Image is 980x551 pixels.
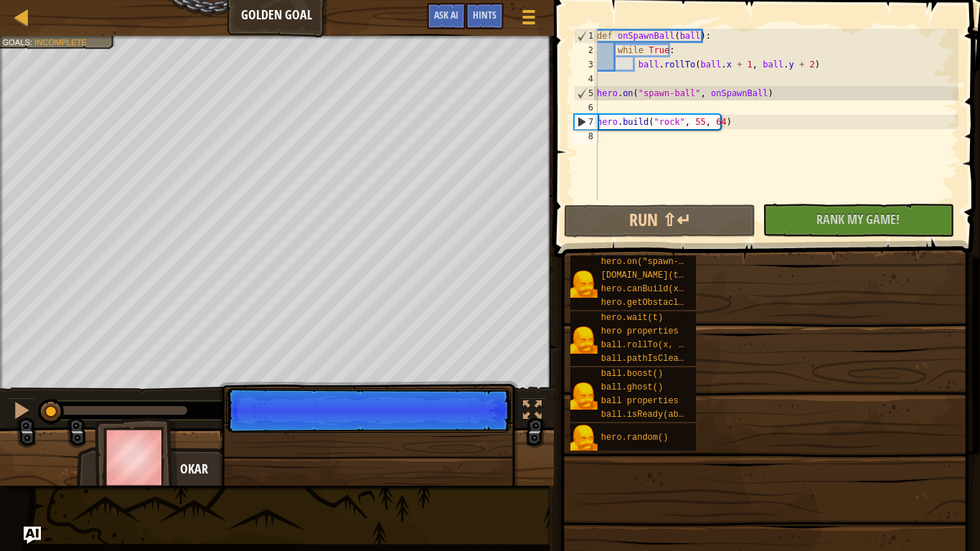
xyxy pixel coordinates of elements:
[427,3,466,29] button: Ask AI
[574,129,598,143] div: 8
[574,57,598,72] div: 3
[601,298,725,308] span: hero.getObstacleAt(x, y)
[575,86,598,100] div: 5
[601,270,730,281] span: [DOMAIN_NAME](type, x, y)
[601,284,699,294] span: hero.canBuild(x, y)
[24,527,41,544] button: Ask AI
[34,37,87,47] span: Incomplete
[570,382,598,410] img: portrait.png
[601,257,725,267] span: hero.on("spawn-ball", f)
[518,397,547,427] button: Toggle fullscreen
[95,418,178,497] img: thang_avatar_frame.png
[816,210,900,228] span: Rank My Game!
[575,115,598,129] div: 7
[7,397,36,427] button: Ctrl + P: Pause
[564,204,755,237] button: Run ⇧↵
[763,204,954,237] button: Rank My Game!
[601,313,663,323] span: hero.wait(t)
[601,396,679,406] span: ball properties
[574,100,598,115] div: 6
[570,270,598,298] img: portrait.png
[601,354,715,364] span: ball.pathIsClear(x, y)
[601,340,689,350] span: ball.rollTo(x, y)
[601,433,669,443] span: hero.random()
[2,37,30,47] span: Goals
[180,460,463,479] div: Okar
[570,425,598,452] img: portrait.png
[574,72,598,86] div: 4
[511,3,547,37] button: Show game menu
[601,369,663,379] span: ball.boost()
[574,43,598,57] div: 2
[601,382,663,392] span: ball.ghost()
[434,8,458,22] span: Ask AI
[601,410,710,420] span: ball.isReady(ability)
[575,29,598,43] div: 1
[30,37,34,47] span: :
[473,8,496,22] span: Hints
[601,326,679,336] span: hero properties
[570,326,598,354] img: portrait.png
